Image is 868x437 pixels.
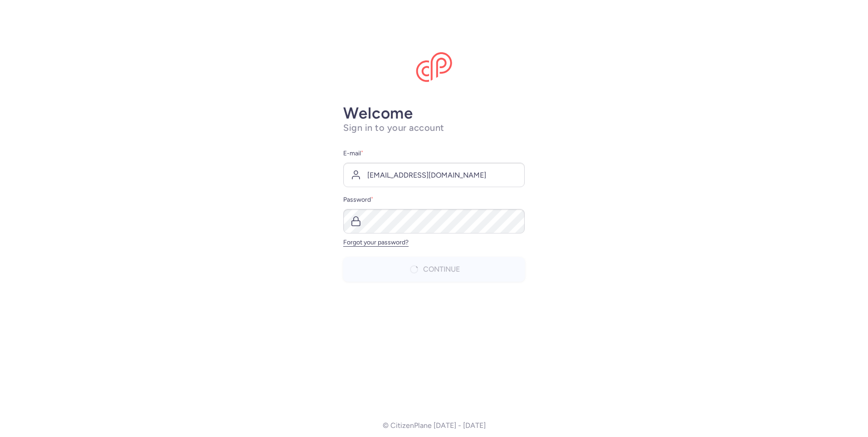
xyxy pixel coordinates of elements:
[343,257,525,282] button: Continue
[343,238,409,246] a: Forgot your password?
[343,122,525,134] h1: Sign in to your account
[343,194,525,205] label: Password
[343,104,413,123] strong: Welcome
[343,148,525,159] label: E-mail
[416,52,452,82] img: CitizenPlane logo
[383,422,486,430] p: © CitizenPlane [DATE] - [DATE]
[423,265,460,273] span: Continue
[343,163,525,187] input: user@example.com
